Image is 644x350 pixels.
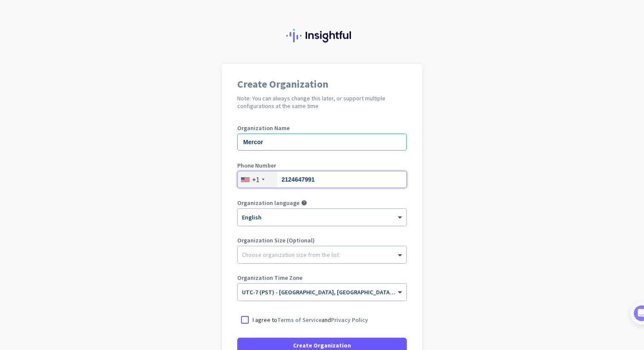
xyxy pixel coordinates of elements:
img: Insightful [286,29,358,43]
label: Phone Number [237,162,407,168]
label: Organization Time Zone [237,275,407,281]
label: Organization Name [237,125,407,131]
div: +1 [252,175,259,184]
h2: Note: You can always change this later, or support multiple configurations at the same time [237,94,407,110]
input: 201-555-0123 [237,171,407,188]
label: Organization Size (Optional) [237,237,407,243]
a: Privacy Policy [331,316,368,324]
i: help [301,200,307,206]
a: Terms of Service [277,316,322,324]
h1: Create Organization [237,79,407,89]
input: What is the name of your organization? [237,134,407,151]
label: Organization language [237,200,299,206]
span: Create Organization [293,341,351,350]
p: I agree to and [253,316,368,324]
